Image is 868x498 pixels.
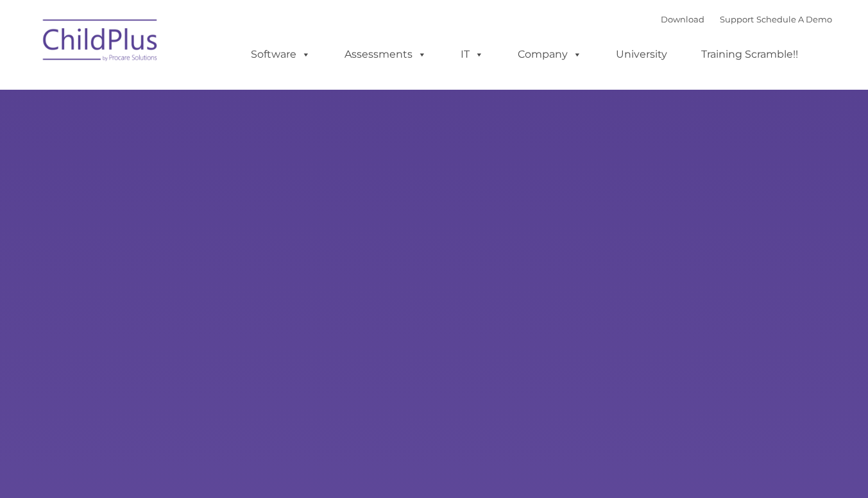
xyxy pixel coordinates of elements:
a: University [603,42,680,67]
font: | [661,14,832,24]
a: IT [448,42,497,67]
a: Download [661,14,704,24]
a: Assessments [332,42,439,67]
img: ChildPlus by Procare Solutions [37,10,165,74]
a: Schedule A Demo [756,14,832,24]
a: Training Scramble!! [688,42,811,67]
a: Company [505,42,595,67]
a: Support [720,14,754,24]
a: Software [238,42,323,67]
